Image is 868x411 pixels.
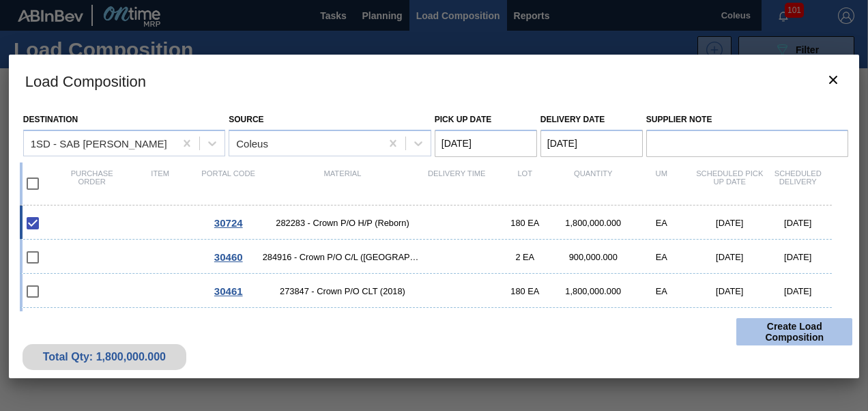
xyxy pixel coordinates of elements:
div: [DATE] [695,218,764,228]
div: 180 EA [491,218,559,228]
div: Go to Order [194,285,263,297]
div: Scheduled Delivery [764,169,832,198]
div: [DATE] [695,286,764,296]
div: Scheduled Pick up Date [695,169,764,198]
span: 30724 [214,217,243,229]
div: Purchase order [58,169,126,198]
div: 180 EA [491,286,559,296]
label: Destination [23,115,78,124]
div: 1,800,000.000 [559,218,627,228]
div: EA [627,252,695,262]
div: Portal code [194,169,263,198]
div: [DATE] [764,252,832,262]
div: Go to Order [194,217,263,229]
div: [DATE] [764,286,832,296]
div: UM [627,169,695,198]
input: mm/dd/yyyy [540,130,643,157]
div: Delivery Time [422,169,491,198]
div: Material [263,169,423,198]
div: [DATE] [695,252,764,262]
div: Lot [491,169,559,198]
span: 273847 - Crown P/O CLT (2018) [263,286,423,296]
div: 900,000.000 [559,252,627,262]
div: 1,800,000.000 [559,286,627,296]
div: Coleus [236,137,268,149]
label: Supplier Note [646,110,849,130]
label: Delivery Date [540,115,605,124]
div: EA [627,286,695,296]
div: 2 EA [491,252,559,262]
div: [DATE] [764,218,832,228]
button: Create Load Composition [736,318,852,345]
div: EA [627,218,695,228]
div: Go to Order [194,251,263,263]
input: mm/dd/yyyy [435,130,537,157]
div: Quantity [559,169,627,198]
span: 282283 - Crown P/O H/P (Reborn) [263,218,423,228]
h3: Load Composition [9,55,860,107]
div: 1SD - SAB [PERSON_NAME] [31,137,167,149]
label: Source [229,115,263,124]
label: Pick up Date [435,115,492,124]
span: 284916 - Crown P/O C/L (Hogwarts) [263,252,423,262]
span: 30461 [214,285,243,297]
div: Item [126,169,194,198]
div: Total Qty: 1,800,000.000 [33,351,176,363]
span: 30460 [214,251,243,263]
